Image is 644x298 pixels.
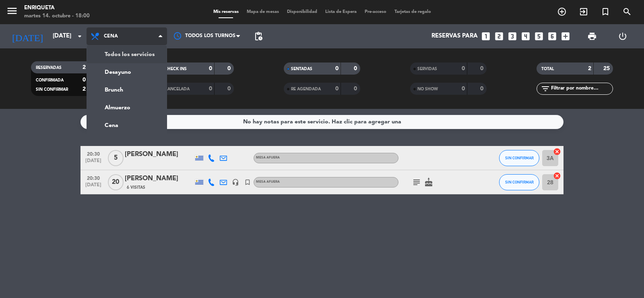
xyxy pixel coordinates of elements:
[361,10,390,14] span: Pre-acceso
[550,84,613,93] input: Filtrar por nombre...
[431,33,478,40] span: Reservas para
[87,63,167,81] a: Desayuno
[75,31,85,41] i: arrow_drop_down
[321,10,361,14] span: Lista de Espera
[83,149,103,158] span: 20:30
[335,86,339,92] strong: 0
[83,173,103,182] span: 20:30
[83,65,86,70] strong: 2
[83,182,103,192] span: [DATE]
[494,31,504,42] i: looks_two
[165,87,190,91] span: CANCELADA
[36,78,64,82] span: CONFIRMADA
[507,31,518,42] i: looks_3
[601,7,610,17] i: turned_in_not
[354,66,359,71] strong: 0
[505,156,534,160] span: SIN CONFIRMAR
[390,10,435,14] span: Tarjetas de regalo
[36,88,68,92] span: SIN CONFIRMAR
[480,66,485,71] strong: 0
[36,66,62,70] span: RESERVADAS
[125,149,193,160] div: [PERSON_NAME]
[227,86,232,92] strong: 0
[244,179,251,186] i: turned_in_not
[417,87,438,91] span: NO SHOW
[462,86,465,92] strong: 0
[505,180,534,184] span: SIN CONFIRMAR
[87,99,167,117] a: Almuerzo
[83,158,103,167] span: [DATE]
[243,10,283,14] span: Mapa de mesas
[291,67,312,71] span: SENTADAS
[547,31,557,42] i: looks_6
[541,67,554,71] span: TOTAL
[227,66,232,71] strong: 0
[622,7,632,17] i: search
[165,67,187,71] span: CHECK INS
[499,174,539,190] button: SIN CONFIRMAR
[618,31,627,41] i: power_settings_new
[579,7,588,17] i: exit_to_app
[83,77,86,83] strong: 0
[209,10,243,14] span: Mis reservas
[335,66,339,71] strong: 0
[553,148,561,156] i: cancel
[125,173,193,184] div: [PERSON_NAME]
[87,81,167,99] a: Brunch
[553,172,561,180] i: cancel
[243,117,401,127] div: No hay notas para este servicio. Haz clic para agregar una
[87,46,167,63] a: Todos los servicios
[256,156,280,159] span: MESA AFUERA
[83,86,86,92] strong: 2
[256,180,280,183] span: MESA AFUERA
[127,184,145,191] span: 6 Visitas
[209,66,212,71] strong: 0
[462,66,465,71] strong: 0
[560,31,571,42] i: add_box
[541,84,550,94] i: filter_list
[6,5,18,20] button: menu
[424,177,433,187] i: cake
[480,86,485,92] strong: 0
[603,66,611,71] strong: 25
[499,150,539,166] button: SIN CONFIRMAR
[209,86,212,92] strong: 0
[607,24,638,48] div: LOG OUT
[87,117,167,134] a: Cena
[108,174,124,190] span: 20
[6,27,49,45] i: [DATE]
[24,12,90,20] div: martes 14. octubre - 18:00
[104,33,118,39] span: Cena
[6,5,18,17] i: menu
[412,177,421,187] i: subject
[291,87,321,91] span: RE AGENDADA
[557,7,567,17] i: add_circle_outline
[587,31,597,41] span: print
[534,31,544,42] i: looks_5
[520,31,531,42] i: looks_4
[24,4,90,12] div: Enriqueta
[588,66,591,71] strong: 2
[354,86,359,92] strong: 0
[232,179,239,186] i: headset_mic
[108,150,124,166] span: 5
[283,10,321,14] span: Disponibilidad
[481,31,491,42] i: looks_one
[254,31,263,41] span: pending_actions
[417,67,437,71] span: SERVIDAS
